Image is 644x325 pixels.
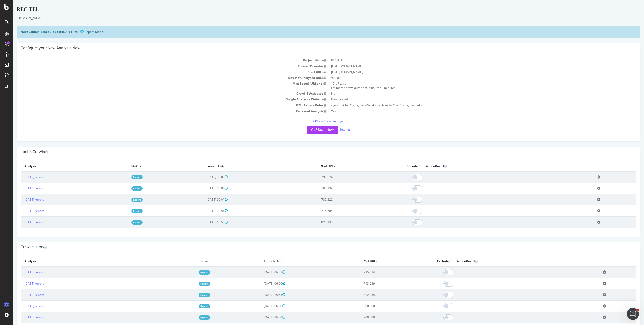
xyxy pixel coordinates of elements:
[304,205,389,216] td: 778,704
[49,30,70,34] span: [DATE] 06:00
[8,96,315,102] td: Google Analytics Website
[8,149,623,154] h4: Last 5 Crawls
[8,108,315,114] td: Repeated Analysis
[118,220,130,225] a: Report
[8,57,315,63] td: Project Name
[4,26,627,38] div: (Repeat Mode)
[11,175,31,179] a: [DATE] report
[193,197,215,202] span: [DATE] 06:01
[315,108,623,114] td: Yes
[8,102,315,108] td: HTML Extract Rules
[247,256,347,266] th: Launch Date
[315,63,623,69] td: [URL][DOMAIN_NAME]
[11,315,31,319] a: [DATE] report
[11,281,31,286] a: [DATE] report
[294,126,325,134] button: Yes! Start Now
[182,256,247,266] th: Status
[11,304,31,308] a: [DATE] report
[11,197,31,202] a: [DATE] report
[11,270,31,274] a: [DATE] report
[354,86,382,90] span: 16 hours 40 minutes
[347,289,420,300] td: 822,935
[627,308,639,320] iframe: Intercom live chat
[186,304,197,308] a: Report
[11,293,31,297] a: [DATE] report
[8,30,49,34] strong: Next Launch Scheduled for:
[189,161,304,171] th: Launch Date
[315,81,623,91] td: 15 URLs / s Estimated crawl duration:
[193,186,215,190] span: [DATE] 06:00
[389,161,580,171] th: Exclude from ActionBoard
[304,194,389,205] td: 785,322
[251,281,272,286] span: [DATE] 06:00
[347,256,420,266] th: # of URLs
[186,282,197,286] a: Report
[251,270,272,274] span: [DATE] 06:01
[8,119,623,123] p: View Crawl Settings
[118,186,130,191] a: Report
[118,209,130,213] a: Report
[8,46,623,51] h4: Configure your New Analysis Now!
[251,293,272,297] span: [DATE] 15:54
[4,16,627,21] div: [DOMAIN_NAME]
[193,220,215,224] span: [DATE] 15:54
[8,161,114,171] th: Analysis
[347,266,420,278] td: 795,524
[8,256,182,266] th: Analysis
[315,96,623,102] td: Deactivated
[11,209,31,213] a: [DATE] report
[186,315,197,320] a: Report
[251,315,272,319] span: [DATE] 06:00
[118,198,130,202] a: Report
[114,161,189,171] th: Status
[251,304,272,308] span: [DATE] 06:00
[347,312,420,323] td: 900,000
[315,75,623,81] td: 900,000
[326,127,338,132] a: Settings
[193,175,215,179] span: [DATE] 06:01
[420,256,586,266] th: Exclude from ActionBoard
[8,75,315,81] td: Max # of Analysed URLs
[347,300,420,312] td: 900,000
[11,220,31,224] a: [DATE] report
[304,183,389,194] td: 793,939
[315,69,623,75] td: [URL][DOMAIN_NAME]
[11,186,31,190] a: [DATE] report
[304,216,389,228] td: 822,935
[315,102,623,108] td: synopsisCharCount, newsSection, avisRedacCharCount, hasRating
[186,270,197,275] a: Report
[8,81,315,91] td: Max Speed (URLs / s)
[186,293,197,297] a: Report
[315,57,623,63] td: REC-TEL
[347,278,420,289] td: 793,939
[193,209,215,213] span: [DATE] 10:56
[304,171,389,183] td: 795,524
[4,5,627,16] div: REC-TEL
[8,245,623,250] h4: Crawl History
[8,69,315,75] td: Start URLs
[315,91,623,96] td: No
[8,63,315,69] td: Allowed Domains
[304,161,389,171] th: # of URLs
[8,91,315,96] td: Crawl JS Activated
[118,175,130,179] a: Report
